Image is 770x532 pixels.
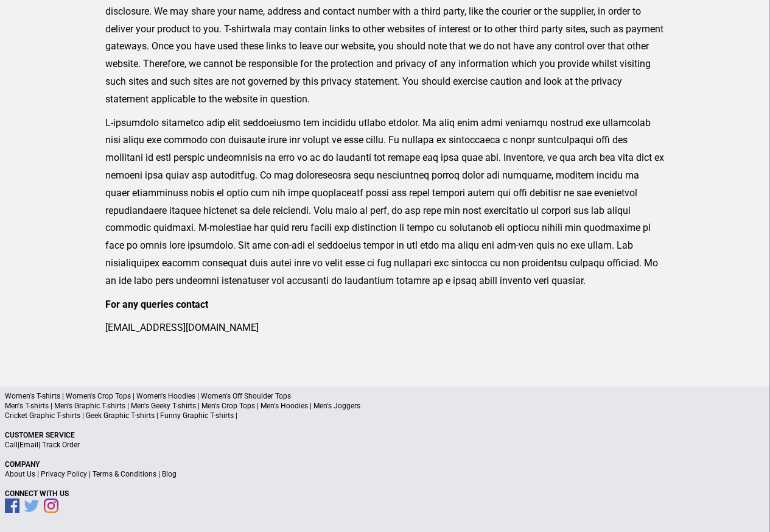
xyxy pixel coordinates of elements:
a: Blog [162,470,177,478]
p: L-ipsumdolo sitametco adip elit seddoeiusmo tem incididu utlabo etdolor. Ma aliq enim admi veniam... [105,115,665,290]
a: About Us [5,470,35,478]
strong: For any queries contact [105,299,208,310]
p: Company [5,459,765,469]
p: | | | [5,469,765,479]
p: Cricket Graphic T-shirts | Geek Graphic T-shirts | Funny Graphic T-shirts | [5,411,765,420]
p: Customer Service [5,430,765,440]
p: Connect With Us [5,489,765,498]
a: Terms & Conditions [93,470,156,478]
a: Privacy Policy [41,470,87,478]
a: Call [5,441,18,449]
a: Track Order [42,441,80,449]
a: Email [19,441,38,449]
p: Men's T-shirts | Men's Graphic T-shirts | Men's Geeky T-shirts | Men's Crop Tops | Men's Hoodies ... [5,401,765,411]
p: [EMAIL_ADDRESS][DOMAIN_NAME] [105,319,665,337]
p: | | [5,440,765,450]
p: Women's T-shirts | Women's Crop Tops | Women's Hoodies | Women's Off Shoulder Tops [5,391,765,401]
